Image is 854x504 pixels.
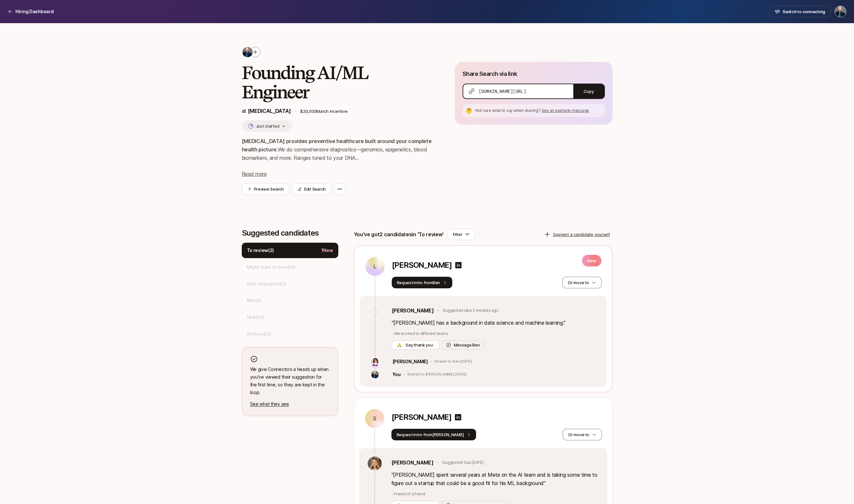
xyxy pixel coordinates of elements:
p: Ace [372,363,378,367]
p: Archived ( 0 ) [247,330,271,338]
button: Copy [573,84,604,98]
p: 1 New [321,247,333,254]
img: Sagan Schultz [835,6,846,17]
img: ACg8ocLS2l1zMprXYdipp7mfi5ZAPgYYEnnfB-SEFN0Ix-QHc6UIcGI=s160-c [242,47,253,57]
p: Suggested luke 5 minutes ago [443,308,498,313]
img: ACg8ocLS2l1zMprXYdipp7mfi5ZAPgYYEnnfB-SEFN0Ix-QHc6UIcGI=s160-c [371,371,379,378]
button: Switch to connecting [769,6,831,17]
span: Say thank you [404,342,434,348]
p: Hiring Dashboard [15,8,54,15]
button: Request intro fromBen [392,277,453,288]
p: Shared to [PERSON_NAME] [DATE] [407,372,467,377]
p: We do comprehensive diagnostics—genomics, epigenetics, blood biomarkers, and more. Ranges tuned t... [242,137,434,162]
p: [PERSON_NAME] [392,358,428,365]
p: See what they see [250,400,330,408]
p: Suggested Sua [DATE] [442,460,483,465]
p: l [373,263,376,270]
p: Shared to Ben [DATE] [434,359,472,364]
p: Intro requested ( 0 ) [247,280,286,288]
button: Or move to [563,429,602,440]
p: $20,000 Match Incentive [300,108,434,114]
p: New [582,255,601,266]
p: Might want to meet ( 0 ) [247,263,296,271]
button: Edit Search [292,183,331,195]
button: Request intro from[PERSON_NAME] [391,429,476,440]
p: Suggest a candidate yourself [553,231,610,238]
strong: [MEDICAL_DATA] provides preventive healthcare built around your complete health picture. [242,138,433,153]
button: Sagan Schultz [835,6,846,17]
button: Or move to [562,277,601,288]
button: Just started [242,120,293,132]
p: S [373,415,376,422]
button: Filter [447,229,475,240]
p: [PERSON_NAME] [391,413,452,422]
p: Met ( 0 ) [247,297,261,304]
p: You've got 2 candidates in 'To review' [354,230,444,239]
p: Not sure what to say when sharing? [475,108,602,113]
p: - We worked in different teams [392,331,599,337]
p: Share Search via link [463,69,517,78]
button: 🙏 Say thank you [392,340,439,349]
span: Read more [242,171,267,177]
p: Hired ( 0 ) [247,313,264,321]
span: 🙏 [397,342,402,348]
p: " [PERSON_NAME] has a background in data science and machine learning. " [392,319,599,327]
p: We give Connectors a heads up when you've viewed their suggestion for the first time, so they are... [250,365,330,396]
p: " [PERSON_NAME] spent several years at Meta on the AI team and is taking some time to figure out ... [391,471,599,487]
div: 🤔 [465,107,473,114]
p: [PERSON_NAME] [392,261,452,270]
p: You [392,371,401,378]
a: [PERSON_NAME] [392,306,434,315]
p: - Friend of a friend [391,491,599,497]
span: Switch to connecting [783,8,825,15]
span: [MEDICAL_DATA] [248,108,291,114]
h2: Founding AI/ML Engineer [242,63,434,102]
span: See an example message [541,108,589,113]
button: Preview Search [242,183,289,195]
img: f9fb6e99_f038_4030_a43b_0d724dd62938.jpg [368,456,382,471]
img: 71d7b91d_d7cb_43b4_a7ea_a9b2f2cc6e03.jpg [371,358,379,365]
p: at [242,107,291,115]
span: [DOMAIN_NAME][URL] [479,88,526,94]
a: [PERSON_NAME] [391,458,434,467]
button: Message Ben [442,340,484,349]
p: Suggested candidates [242,229,338,238]
p: To review ( 2 ) [247,247,274,254]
